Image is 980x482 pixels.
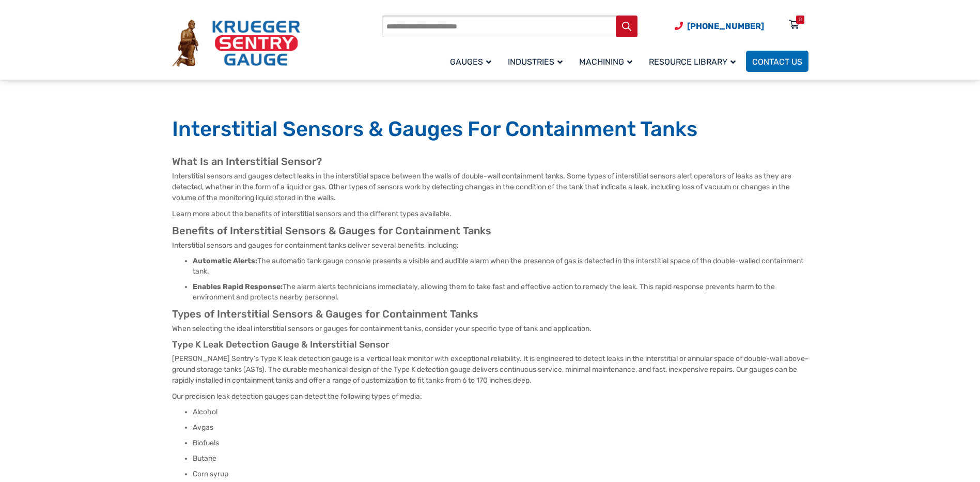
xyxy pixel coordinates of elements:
[450,57,491,67] span: Gauges
[193,407,808,417] li: Alcohol
[172,116,808,142] h1: Interstitial Sensors & Gauges For Containment Tanks
[193,454,808,464] li: Butane
[193,469,808,479] li: Corn syrup
[675,20,764,33] a: Phone Number (920) 434-8860
[193,282,808,303] li: The alarm alerts technicians immediately, allowing them to take fast and effective action to reme...
[172,339,808,351] h3: Type K Leak Detection Gauge & Interstitial Sensor
[172,208,808,219] p: Learn more about the benefits of interstitial sensors and the different types available.
[172,391,808,402] p: Our precision leak detection gauges can detect the following types of media:
[649,57,736,67] span: Resource Library
[573,49,643,73] a: Machining
[172,240,808,251] p: Interstitial sensors and gauges for containment tanks deliver several benefits, including:
[193,257,257,265] strong: Automatic Alerts:
[193,256,808,277] li: The automatic tank gauge console presents a visible and audible alarm when the presence of gas is...
[643,49,746,73] a: Resource Library
[172,308,808,321] h2: Types of Interstitial Sensors & Gauges for Containment Tanks
[172,171,808,203] p: Interstitial sensors and gauges detect leaks in the interstitial space between the walls of doubl...
[172,20,300,67] img: Krueger Sentry Gauge
[172,353,808,386] p: [PERSON_NAME] Sentry’s Type K leak detection gauge is a vertical leak monitor with exceptional re...
[193,423,808,433] li: Avgas
[444,49,502,73] a: Gauges
[508,57,563,67] span: Industries
[579,57,632,67] span: Machining
[799,16,802,24] div: 0
[687,21,764,31] span: [PHONE_NUMBER]
[172,155,808,168] h2: What Is an Interstitial Sensor?
[502,49,573,73] a: Industries
[193,438,808,448] li: Biofuels
[746,51,808,72] a: Contact Us
[193,282,283,291] strong: Enables Rapid Response:
[752,57,802,67] span: Contact Us
[172,323,808,334] p: When selecting the ideal interstitial sensors or gauges for containment tanks, consider your spec...
[172,224,808,237] h2: Benefits of Interstitial Sensors & Gauges for Containment Tanks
